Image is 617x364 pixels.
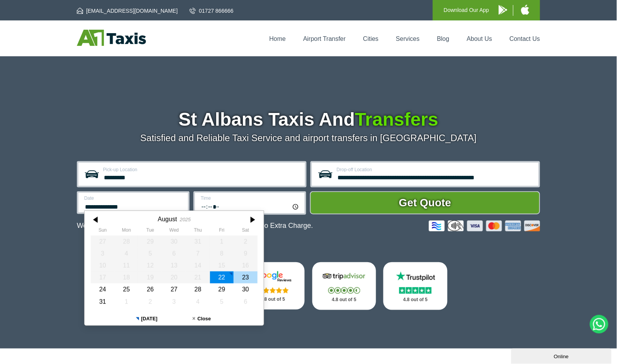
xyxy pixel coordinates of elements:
[337,167,534,172] label: Drop-off Location
[77,7,178,15] a: [EMAIL_ADDRESS][DOMAIN_NAME]
[250,271,296,282] img: Google
[186,228,210,235] th: Thursday
[257,287,289,293] img: Stars
[210,296,234,308] div: 05 September 2025
[467,35,492,42] a: About Us
[234,248,258,260] div: 09 August 2025
[396,35,420,42] a: Services
[190,7,234,15] a: 01727 866666
[210,260,234,271] div: 15 August 2025
[115,260,139,271] div: 11 August 2025
[162,296,186,308] div: 03 September 2025
[234,296,258,308] div: 06 September 2025
[138,296,162,308] div: 02 September 2025
[437,35,449,42] a: Blog
[383,262,447,310] a: Trustpilot Stars 4.8 out of 5
[91,228,115,235] th: Sunday
[186,283,210,295] div: 28 August 2025
[138,236,162,248] div: 29 July 2025
[499,5,507,15] img: A1 Taxis Android App
[84,196,183,201] label: Date
[91,296,115,308] div: 31 August 2025
[234,271,258,283] div: 23 August 2025
[180,217,191,222] div: 2025
[444,5,489,15] p: Download Our App
[162,271,186,283] div: 20 August 2025
[174,312,229,325] button: Close
[210,271,234,283] div: 22 August 2025
[303,35,346,42] a: Airport Transfer
[91,248,115,260] div: 03 August 2025
[91,236,115,248] div: 27 July 2025
[399,287,432,294] img: Stars
[138,271,162,283] div: 19 August 2025
[392,295,439,305] p: 4.8 out of 5
[162,228,186,235] th: Wednesday
[312,262,376,310] a: Tripadvisor Stars 4.8 out of 5
[201,196,300,201] label: Time
[328,287,360,294] img: Stars
[138,228,162,235] th: Tuesday
[234,260,258,271] div: 16 August 2025
[429,221,540,231] img: Credit And Debit Cards
[91,283,115,295] div: 24 August 2025
[521,5,529,15] img: A1 Taxis iPhone App
[115,236,139,248] div: 28 July 2025
[158,216,177,223] div: August
[138,283,162,295] div: 26 August 2025
[162,248,186,260] div: 06 August 2025
[234,283,258,295] div: 30 August 2025
[186,296,210,308] div: 04 September 2025
[115,271,139,283] div: 18 August 2025
[186,236,210,248] div: 31 July 2025
[91,260,115,271] div: 10 August 2025
[225,222,313,229] span: The Car at No Extra Charge.
[210,248,234,260] div: 08 August 2025
[186,248,210,260] div: 07 August 2025
[186,271,210,283] div: 21 August 2025
[77,110,540,129] h1: St Albans Taxis And
[91,271,115,283] div: 17 August 2025
[210,236,234,248] div: 01 August 2025
[77,133,540,143] p: Satisfied and Reliable Taxi Service and airport transfers in [GEOGRAPHIC_DATA]
[115,283,139,295] div: 25 August 2025
[234,228,258,235] th: Saturday
[310,191,540,214] button: Get Quote
[249,295,297,304] p: 4.8 out of 5
[162,283,186,295] div: 27 August 2025
[321,271,367,282] img: Tripadvisor
[363,35,379,42] a: Cities
[119,312,174,325] button: [DATE]
[138,260,162,271] div: 12 August 2025
[511,347,613,364] iframe: chat widget
[115,228,139,235] th: Monday
[392,271,439,282] img: Trustpilot
[103,167,300,172] label: Pick-up Location
[510,35,540,42] a: Contact Us
[162,236,186,248] div: 30 July 2025
[115,248,139,260] div: 04 August 2025
[210,283,234,295] div: 29 August 2025
[77,222,313,230] p: We Now Accept Card & Contactless Payment In
[234,236,258,248] div: 02 August 2025
[115,296,139,308] div: 01 September 2025
[77,30,146,46] img: A1 Taxis St Albans LTD
[186,260,210,271] div: 14 August 2025
[138,248,162,260] div: 05 August 2025
[241,262,305,310] a: Google Stars 4.8 out of 5
[162,260,186,271] div: 13 August 2025
[210,228,234,235] th: Friday
[355,109,438,130] span: Transfers
[321,295,368,305] p: 4.8 out of 5
[270,35,286,42] a: Home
